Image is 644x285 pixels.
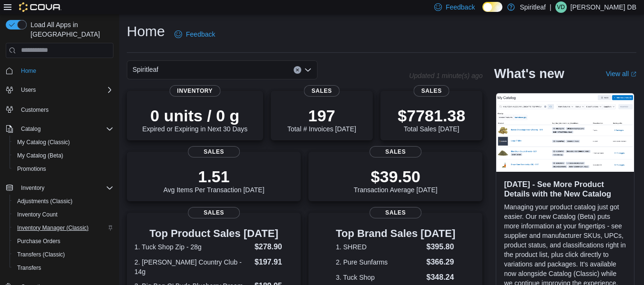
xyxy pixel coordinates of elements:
[17,123,113,135] span: Catalog
[21,67,36,75] span: Home
[17,211,58,218] span: Inventory Count
[21,125,41,133] span: Catalog
[13,209,61,220] a: Inventory Count
[13,222,113,234] span: Inventory Manager (Classic)
[13,196,76,207] a: Adjustments (Classic)
[188,207,240,218] span: Sales
[336,273,422,282] dt: 3. Tuck Shop
[606,70,636,78] a: View allExternal link
[571,1,636,13] p: [PERSON_NAME] DB
[304,66,312,74] button: Open list of options
[398,106,465,133] div: Total Sales [DATE]
[304,85,339,97] span: Sales
[17,84,113,96] span: Users
[17,65,40,77] a: Home
[21,106,49,114] span: Customers
[21,184,44,192] span: Inventory
[13,150,67,161] a: My Catalog (Beta)
[13,150,113,161] span: My Catalog (Beta)
[550,1,552,13] p: |
[354,167,438,194] div: Transaction Average [DATE]
[10,195,117,208] button: Adjustments (Classic)
[427,272,456,283] dd: $348.24
[2,102,117,116] button: Customers
[414,85,450,97] span: Sales
[13,196,113,207] span: Adjustments (Classic)
[287,106,356,133] div: Total # Invoices [DATE]
[482,12,483,12] span: Dark Mode
[17,182,48,194] button: Inventory
[13,262,113,274] span: Transfers
[186,29,215,39] span: Feedback
[17,104,52,116] a: Customers
[17,123,44,135] button: Catalog
[10,235,117,248] button: Purchase Orders
[171,25,219,44] a: Feedback
[369,146,422,157] span: Sales
[13,249,69,260] a: Transfers (Classic)
[17,165,46,173] span: Promotions
[294,66,301,74] button: Clear input
[164,167,265,194] div: Avg Items Per Transaction [DATE]
[13,236,64,247] a: Purchase Orders
[13,236,113,247] span: Purchase Orders
[10,261,117,275] button: Transfers
[13,222,92,234] a: Inventory Manager (Classic)
[188,146,240,157] span: Sales
[17,84,40,96] button: Users
[10,149,117,162] button: My Catalog (Beta)
[354,167,438,186] p: $39.50
[17,138,70,146] span: My Catalog (Classic)
[504,179,626,198] h3: [DATE] - See More Product Details with the New Catalog
[19,2,61,12] img: Cova
[17,65,113,77] span: Home
[336,242,422,252] dt: 1. SHRED
[446,2,475,12] span: Feedback
[142,106,247,133] div: Expired or Expiring in Next 30 Days
[555,1,567,13] div: Valerie DB
[2,64,117,78] button: Home
[520,1,545,13] p: Spiritleaf
[134,257,251,276] dt: 2. [PERSON_NAME] Country Club - 14g
[2,83,117,97] button: Users
[482,2,502,12] input: Dark Mode
[557,1,565,13] span: VD
[142,106,247,125] p: 0 units / 0 g
[21,86,36,94] span: Users
[17,152,63,159] span: My Catalog (Beta)
[17,197,72,205] span: Adjustments (Classic)
[13,137,74,148] a: My Catalog (Classic)
[127,22,165,41] h1: Home
[2,122,117,136] button: Catalog
[10,136,117,149] button: My Catalog (Classic)
[255,256,293,268] dd: $197.91
[427,256,456,268] dd: $366.29
[255,241,293,253] dd: $278.90
[13,163,50,175] a: Promotions
[494,66,564,81] h2: What's new
[13,249,113,260] span: Transfers (Classic)
[10,208,117,221] button: Inventory Count
[170,85,221,97] span: Inventory
[27,20,113,39] span: Load All Apps in [GEOGRAPHIC_DATA]
[10,221,117,235] button: Inventory Manager (Classic)
[17,103,113,115] span: Customers
[17,264,41,272] span: Transfers
[13,209,113,220] span: Inventory Count
[134,242,251,252] dt: 1. Tuck Shop Zip - 28g
[10,162,117,176] button: Promotions
[17,224,89,232] span: Inventory Manager (Classic)
[13,262,45,274] a: Transfers
[164,167,265,186] p: 1.51
[17,237,61,245] span: Purchase Orders
[2,181,117,195] button: Inventory
[17,182,113,194] span: Inventory
[369,207,422,218] span: Sales
[10,248,117,261] button: Transfers (Classic)
[398,106,465,125] p: $7781.38
[13,163,113,175] span: Promotions
[336,257,422,267] dt: 2. Pure Sunfarms
[427,241,456,253] dd: $395.80
[13,137,113,148] span: My Catalog (Classic)
[17,251,65,258] span: Transfers (Classic)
